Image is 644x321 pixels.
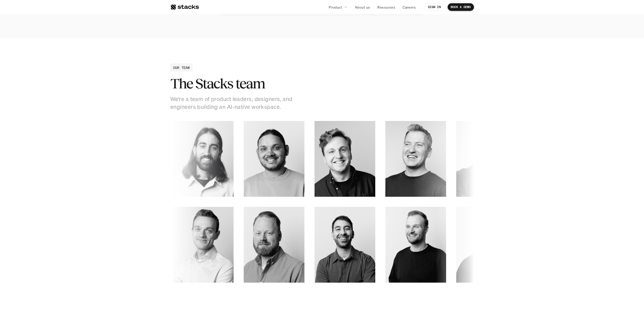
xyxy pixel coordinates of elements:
[451,5,471,9] p: BOOK A DEMO
[425,3,444,11] a: SIGN IN
[170,76,322,91] h2: The Stacks team
[329,5,342,10] p: Product
[374,3,398,12] a: Resources
[428,5,441,9] p: SIGN IN
[352,3,373,12] a: About us
[400,3,419,12] a: Careers
[448,3,474,11] a: BOOK A DEMO
[355,5,370,10] p: About us
[377,5,395,10] p: Resources
[403,5,416,10] p: Careers
[173,65,190,70] h2: OUR TEAM
[170,95,297,111] p: We’re a team of product leaders, designers, and engineers building an AI-native workspace.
